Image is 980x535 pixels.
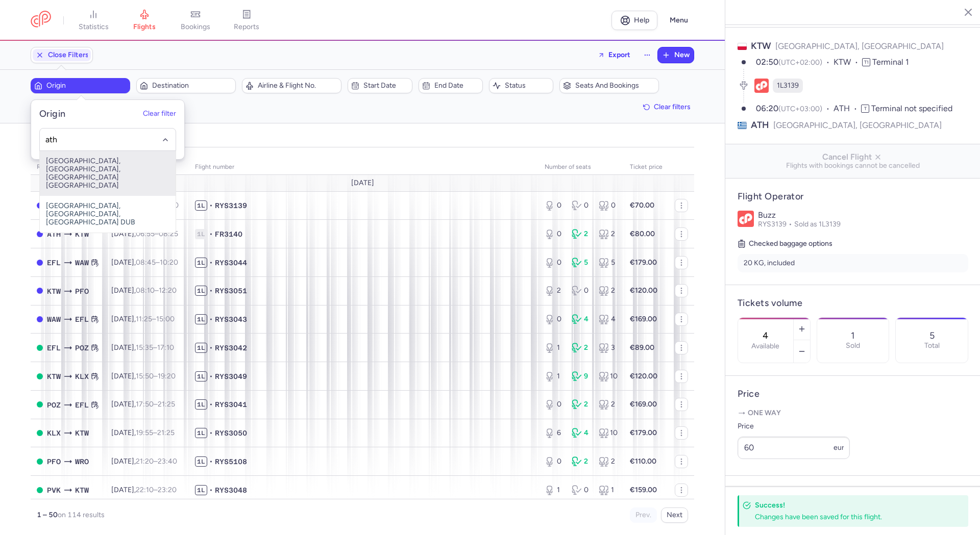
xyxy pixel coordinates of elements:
[572,428,591,438] div: 4
[630,201,654,210] strong: €70.00
[545,485,563,495] div: 1
[75,427,89,439] span: Pyrzowice, Katowice, Poland
[234,22,259,32] span: reports
[572,314,591,324] div: 4
[775,41,944,51] span: [GEOGRAPHIC_DATA], [GEOGRAPHIC_DATA]
[136,486,177,494] span: –
[40,151,176,196] span: [GEOGRAPHIC_DATA], [GEOGRAPHIC_DATA], [GEOGRAPHIC_DATA] [GEOGRAPHIC_DATA]
[851,330,854,341] p: 1
[75,228,89,240] span: Pyrzowice, Katowice, Poland
[75,257,89,268] span: Frederic Chopin, Warsaw, Poland
[215,286,247,296] span: RYS3051
[45,134,170,145] input: -searchbox
[545,258,563,268] div: 0
[599,371,618,381] div: 10
[31,160,105,175] th: route
[195,314,207,324] span: 1L
[136,343,174,352] span: –
[640,99,694,115] button: Clear filters
[545,286,563,296] div: 2
[630,372,657,380] strong: €120.00
[195,229,207,239] span: 1L
[111,230,178,238] span: [DATE],
[136,372,154,380] time: 15:50
[545,314,563,324] div: 0
[75,485,89,496] span: Pyrzowice, Katowice, Poland
[215,258,247,268] span: RYS3044
[136,258,156,267] time: 08:45
[572,343,591,353] div: 2
[136,315,175,323] span: –
[738,254,968,272] li: 20 KG, included
[136,315,152,323] time: 11:25
[258,82,338,90] span: Airline & Flight No.
[591,47,637,63] button: Export
[777,81,799,91] span: 1L3139
[215,343,247,353] span: RYS3042
[575,82,655,90] span: Seats and bookings
[661,507,688,523] button: Next
[654,103,691,111] span: Clear filters
[47,485,61,496] span: Aktion, Préveza, Greece
[599,200,618,211] div: 0
[871,104,952,113] span: Terminal not specified
[215,229,242,239] span: FR3140
[195,428,207,438] span: 1L
[215,371,247,381] span: RYS3049
[624,160,669,175] th: Ticket price
[545,428,563,438] div: 6
[755,500,946,510] h4: Success!
[79,22,109,32] span: statistics
[158,400,175,409] time: 21:25
[215,485,247,495] span: RYS3048
[572,200,591,211] div: 0
[136,78,236,93] button: Destination
[75,371,89,382] span: KLX
[40,196,176,233] span: [GEOGRAPHIC_DATA], [GEOGRAPHIC_DATA], [GEOGRAPHIC_DATA] DUB
[872,57,909,67] span: Terminal 1
[834,57,862,68] span: KTW
[152,82,232,90] span: Destination
[664,11,694,30] button: Menu
[215,456,247,467] span: RYS5108
[181,22,210,32] span: bookings
[751,40,771,52] span: KTW
[47,286,61,297] span: KTW
[630,258,657,267] strong: €179.00
[572,286,591,296] div: 0
[209,371,213,381] span: •
[209,428,213,438] span: •
[630,486,657,494] strong: €159.00
[136,343,153,352] time: 15:35
[738,211,754,227] img: Buzz logo
[39,108,66,120] h5: Origin
[630,286,657,295] strong: €120.00
[111,343,174,352] span: [DATE],
[143,110,176,118] button: Clear filter
[47,371,61,382] span: KTW
[136,230,178,238] span: –
[738,437,850,459] input: ---
[599,229,618,239] div: 2
[58,511,105,519] span: on 114 results
[136,400,154,409] time: 17:50
[572,229,591,239] div: 2
[559,78,659,93] button: Seats and bookings
[68,9,119,32] a: statistics
[773,119,942,132] span: [GEOGRAPHIC_DATA], [GEOGRAPHIC_DATA]
[170,9,221,32] a: bookings
[215,399,247,410] span: RYS3041
[572,485,591,495] div: 0
[195,200,207,211] span: 1L
[755,512,946,522] div: Changes have been saved for this flight.
[630,400,657,409] strong: €169.00
[136,372,176,380] span: –
[37,316,43,322] span: CLOSED
[221,9,272,32] a: reports
[733,162,972,170] span: Flights with bookings cannot be cancelled
[31,47,92,63] button: Close Filters
[209,314,213,324] span: •
[136,486,154,494] time: 22:10
[599,258,618,268] div: 5
[599,485,618,495] div: 1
